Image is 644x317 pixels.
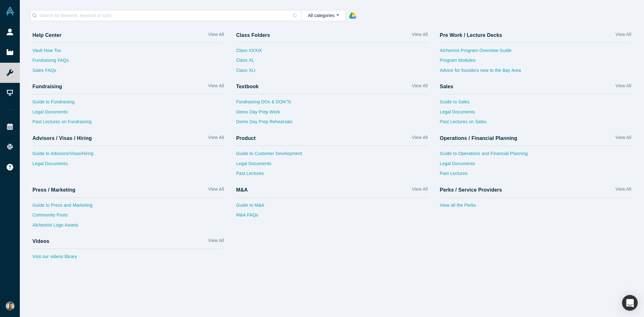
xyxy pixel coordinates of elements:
a: Legal Documents [440,109,631,119]
a: View All [615,186,631,195]
img: Selim Satici's Account [6,302,14,310]
a: View All [412,134,428,143]
h4: Class Folders [236,32,270,38]
h4: M&A [236,187,248,193]
a: Demo Day Prep Work [236,109,428,119]
a: Guide to Sales [440,99,631,109]
h4: Textbook [236,84,259,89]
a: Legal Documents [32,109,224,119]
a: View All [412,186,428,195]
a: Alchemist Logo Assets [32,222,224,232]
a: Class XLI [236,67,262,77]
a: Guide to M&A [236,202,428,212]
a: View All [208,237,224,246]
h4: Advisors / Visas / Hiring [32,135,92,141]
a: Guide to Fundraising [32,99,224,109]
h4: Operations / Financial Planning [440,135,518,141]
a: Guide to Operations and Financial Planning [440,150,631,160]
a: Alchemist Program Overview Guide [440,47,631,57]
a: View All [208,186,224,195]
h4: Videos [32,238,49,244]
a: Past Lectures [236,170,428,180]
a: Class XL [236,57,262,67]
a: Past Lectures on Sales [440,118,631,129]
a: Class XXXIX [236,47,262,57]
input: Search by filename, keyword or topic [39,11,288,20]
a: Demo Day Prep Rehearsals [236,118,428,129]
a: Program Modules [440,57,631,67]
a: Guide to Customer Development [236,150,428,160]
img: Alchemist Vault Logo [6,7,14,15]
a: Fundraising DOs & DON’Ts [236,99,428,109]
a: Legal Documents [440,160,631,170]
h4: Fundraising [32,84,62,89]
h4: Pre Work / Lecture Decks [440,32,502,38]
a: View All [208,31,224,40]
a: View All [615,31,631,40]
a: Fundraising FAQs [32,57,224,67]
a: View All [615,134,631,143]
a: Community Posts [32,212,224,222]
a: View All [412,31,428,40]
a: Vault How Tos [32,47,224,57]
a: Past Lectures on Fundraising [32,118,224,129]
a: View All [208,83,224,92]
a: M&A FAQs [236,212,428,222]
a: View All [412,83,428,92]
a: Visit our videos library [32,253,224,263]
a: View All [615,83,631,92]
h4: Perks / Service Providers [440,187,502,193]
h4: Help Center [32,32,61,38]
a: Legal Documents [236,160,428,170]
a: Past Lectures [440,170,631,180]
a: View all the Perks [440,202,631,212]
a: Sales FAQs [32,67,224,77]
a: View All [208,134,224,143]
h4: Sales [440,84,453,89]
a: Guide to Press and Marketing [32,202,224,212]
h4: Product [236,135,256,141]
a: Guide to Advisors/Visas/Hiring [32,150,224,160]
a: Legal Documents [32,160,224,170]
button: All categories [301,10,346,21]
a: Advice for founders new to the Bay Area [440,67,631,77]
h4: Press / Marketing [32,187,75,193]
